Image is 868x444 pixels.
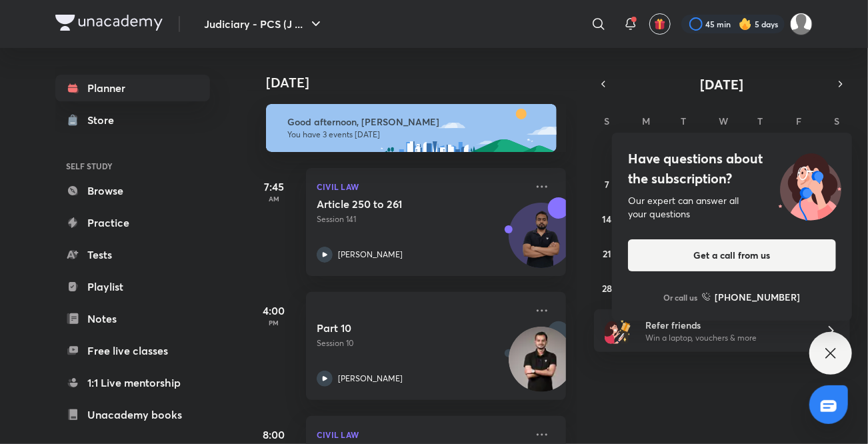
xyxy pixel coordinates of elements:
[55,107,210,133] a: Store
[768,149,852,221] img: ttu_illustration_new.svg
[266,75,579,91] h4: [DATE]
[834,115,839,127] abbr: Saturday
[796,115,801,127] abbr: Friday
[654,18,666,30] img: avatar
[247,427,301,443] h5: 8:00
[247,303,301,319] h5: 4:00
[664,291,698,303] p: Or call us
[715,290,801,304] h6: [PHONE_NUMBER]
[719,115,728,127] abbr: Wednesday
[55,241,210,268] a: Tests
[701,75,744,93] span: [DATE]
[55,209,210,236] a: Practice
[266,104,557,152] img: afternoon
[613,75,831,93] button: [DATE]
[55,369,210,396] a: 1:1 Live mentorship
[55,155,210,177] h6: SELF STUDY
[628,194,836,221] div: Our expert can answer all your questions
[317,213,526,225] p: Session 141
[55,273,210,300] a: Playlist
[55,337,210,364] a: Free live classes
[605,115,610,127] abbr: Sunday
[603,247,611,260] abbr: September 21, 2025
[702,290,801,304] a: [PHONE_NUMBER]
[55,305,210,332] a: Notes
[597,277,618,299] button: September 28, 2025
[605,178,609,191] abbr: September 7, 2025
[55,15,163,31] img: Company Logo
[55,75,210,101] a: Planner
[605,317,631,344] img: referral
[645,318,809,332] h6: Refer friends
[645,332,809,344] p: Win a laptop, vouchers & more
[338,249,403,261] p: [PERSON_NAME]
[649,13,671,35] button: avatar
[757,115,763,127] abbr: Thursday
[681,115,687,127] abbr: Tuesday
[287,129,545,140] p: You have 3 events [DATE]
[597,243,618,264] button: September 21, 2025
[55,401,210,428] a: Unacademy books
[509,210,573,274] img: Avatar
[87,112,122,128] div: Store
[317,337,526,349] p: Session 10
[739,17,752,31] img: streak
[196,11,332,37] button: Judiciary - PCS (J ...
[790,13,813,35] img: Shivangee Singh
[55,15,163,34] a: Company Logo
[338,373,403,385] p: [PERSON_NAME]
[247,319,301,327] p: PM
[247,179,301,195] h5: 7:45
[287,116,545,128] h6: Good afternoon, [PERSON_NAME]
[317,197,483,211] h5: Article 250 to 261
[317,427,526,443] p: Civil Law
[597,173,618,195] button: September 7, 2025
[603,213,612,225] abbr: September 14, 2025
[317,321,483,335] h5: Part 10
[247,195,301,203] p: AM
[642,115,650,127] abbr: Monday
[628,149,836,189] h4: Have questions about the subscription?
[597,208,618,229] button: September 14, 2025
[602,282,612,295] abbr: September 28, 2025
[317,179,526,195] p: Civil Law
[55,177,210,204] a: Browse
[628,239,836,271] button: Get a call from us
